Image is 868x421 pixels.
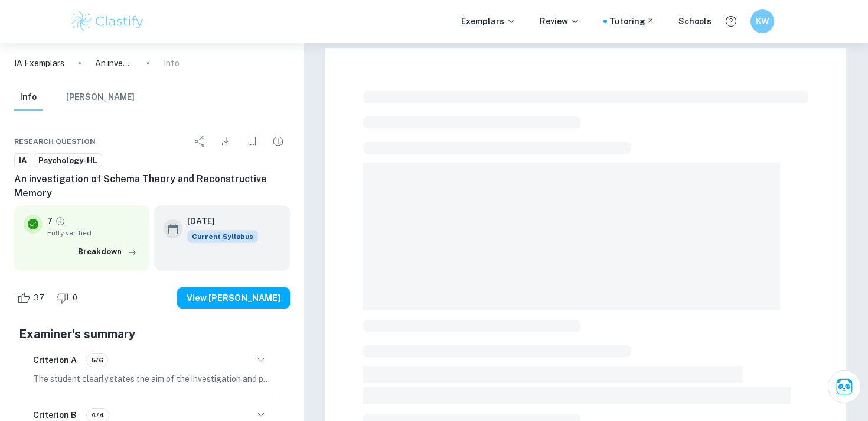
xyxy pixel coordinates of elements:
span: Psychology-HL [34,155,102,167]
a: Psychology-HL [34,153,102,168]
a: Tutoring [609,15,655,28]
span: 4/4 [87,410,109,420]
button: Help and Feedback [721,11,741,31]
div: Bookmark [240,129,264,153]
p: Info [164,57,180,70]
p: The student clearly states the aim of the investigation and provides the aim of the study of [PER... [33,373,271,386]
h6: [DATE] [187,215,249,228]
p: An investigation of Schema Theory and Reconstructive Memory [95,57,133,70]
h6: KW [756,15,769,28]
div: Like [14,289,51,307]
a: Schools [678,15,712,28]
button: Info [14,85,43,111]
a: IA [14,153,31,168]
span: Fully verified [47,228,140,238]
img: Clastify logo [70,9,145,33]
p: 7 [47,215,53,228]
a: Grade fully verified [55,216,66,226]
h6: An investigation of Schema Theory and Reconstructive Memory [14,172,290,200]
button: Breakdown [75,243,140,261]
div: Download [214,129,238,153]
div: Share [188,129,212,153]
button: Ask Clai [828,370,861,403]
span: Research question [14,136,96,147]
button: [PERSON_NAME] [66,85,135,111]
span: Current Syllabus [187,230,258,243]
div: Dislike [53,289,84,307]
h6: Criterion A [33,354,77,367]
a: IA Exemplars [14,57,64,70]
span: IA [15,155,31,167]
button: View [PERSON_NAME] [177,287,290,309]
p: Review [540,15,580,28]
span: 0 [66,292,84,304]
h5: Examiner's summary [19,325,285,343]
button: KW [750,9,774,33]
div: This exemplar is based on the current syllabus. Feel free to refer to it for inspiration/ideas wh... [187,230,258,243]
div: Report issue [266,129,290,153]
span: 5/6 [87,355,107,365]
span: 37 [27,292,51,304]
p: Exemplars [461,15,516,28]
